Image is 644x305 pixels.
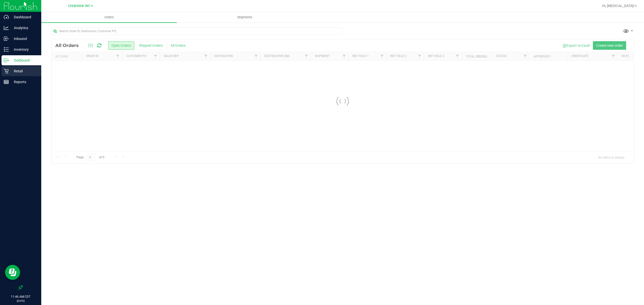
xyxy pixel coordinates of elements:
[9,79,39,85] p: Reports
[602,4,634,8] span: Hi, [MEDICAL_DATA]!
[51,27,343,35] input: Search Order ID, Destination, Customer PO...
[18,285,23,290] label: Pin the sidebar to full width on large screens
[4,36,9,41] inline-svg: Inbound
[9,68,39,74] p: Retail
[230,15,259,20] span: Shipments
[68,4,91,8] span: Crestview WC
[9,57,39,63] p: Outbound
[98,15,121,20] span: Orders
[9,25,39,31] p: Analytics
[4,58,9,63] inline-svg: Outbound
[4,15,9,20] inline-svg: Dashboard
[4,25,9,30] inline-svg: Analytics
[2,299,39,303] p: [DATE]
[177,12,312,23] a: Shipments
[4,79,9,84] inline-svg: Reports
[9,14,39,20] p: Dashboard
[9,36,39,42] p: Inbound
[5,265,20,280] iframe: Resource center
[9,46,39,53] p: Inventory
[2,294,39,299] p: 11:46 AM CDT
[41,12,177,23] a: Orders
[4,47,9,52] inline-svg: Inventory
[4,69,9,74] inline-svg: Retail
